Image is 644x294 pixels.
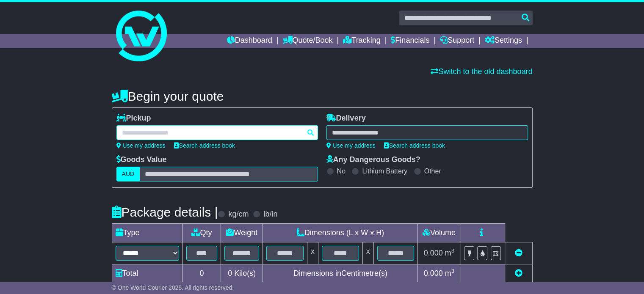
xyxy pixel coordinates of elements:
[307,242,318,264] td: x
[424,167,441,175] label: Other
[384,142,445,149] a: Search address book
[228,269,232,278] span: 0
[116,125,318,140] typeahead: Please provide city
[431,67,532,76] a: Switch to the old dashboard
[174,142,235,149] a: Search address book
[362,167,407,175] label: Lithium Battery
[451,247,455,254] sup: 3
[282,34,332,48] a: Quote/Book
[116,167,140,181] label: AUD
[424,269,443,278] span: 0.000
[112,89,533,103] h4: Begin your quote
[485,34,522,48] a: Settings
[112,224,182,242] td: Type
[362,242,373,264] td: x
[112,205,218,219] h4: Package details |
[116,114,151,123] label: Pickup
[326,155,420,165] label: Any Dangerous Goods?
[515,269,522,278] a: Add new item
[116,142,166,149] a: Use my address
[227,34,272,48] a: Dashboard
[263,210,277,219] label: lb/in
[182,264,221,283] td: 0
[326,114,366,123] label: Delivery
[445,269,455,278] span: m
[445,249,455,257] span: m
[326,142,376,149] a: Use my address
[228,210,249,219] label: kg/cm
[343,34,380,48] a: Tracking
[391,34,429,48] a: Financials
[337,167,345,175] label: No
[221,224,263,242] td: Weight
[515,249,522,257] a: Remove this item
[221,264,263,283] td: Kilo(s)
[112,264,182,283] td: Total
[418,224,460,242] td: Volume
[424,249,443,257] span: 0.000
[451,268,455,274] sup: 3
[440,34,474,48] a: Support
[263,224,418,242] td: Dimensions (L x W x H)
[182,224,221,242] td: Qty
[116,155,167,165] label: Goods Value
[112,284,234,291] span: © One World Courier 2025. All rights reserved.
[263,264,418,283] td: Dimensions in Centimetre(s)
